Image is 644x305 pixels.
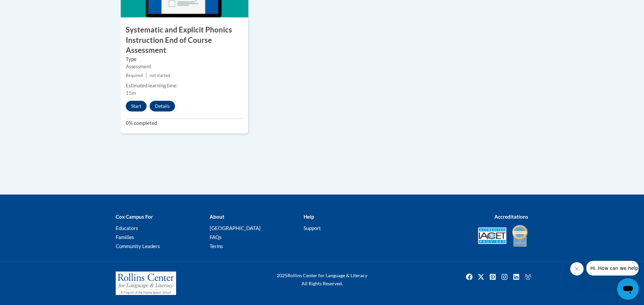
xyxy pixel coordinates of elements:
span: 15m [126,90,136,96]
a: Pinterest [487,272,498,282]
label: 0% completed [126,120,243,127]
div: Estimated learning time: [126,82,243,89]
b: Help [304,214,314,220]
div: Assessment [126,63,243,70]
a: Terms [210,243,223,249]
h3: Systematic and Explicit Phonics Instruction End of Course Assessment [121,25,248,56]
span: 2025 [277,273,287,278]
a: Facebook [464,272,475,282]
a: Community Leaders [116,243,160,249]
img: Twitter icon [476,272,486,282]
button: Start [126,101,147,111]
a: Linkedin [511,272,522,282]
button: Details [150,101,175,111]
span: not started [150,73,170,78]
span: Required [126,73,143,78]
img: Facebook icon [464,272,475,282]
a: Support [304,225,321,231]
a: [GEOGRAPHIC_DATA] [210,225,261,231]
b: Accreditations [494,214,528,220]
a: FAQs [210,234,222,240]
label: Type [126,56,243,63]
b: Cox Campus For [116,214,153,220]
a: Educators [116,225,138,231]
img: IDA® Accredited [512,224,528,247]
span: | [146,73,147,78]
img: LinkedIn icon [511,272,522,282]
iframe: Button to launch messaging window [617,278,639,300]
img: Instagram icon [499,272,510,282]
b: About [210,214,224,220]
img: Pinterest icon [487,272,498,282]
a: Families [116,234,134,240]
a: Facebook Group [523,272,533,282]
span: Hi. How can we help? [4,5,54,10]
a: Twitter [476,272,486,282]
img: Accredited IACET® Provider [478,227,506,244]
img: Rollins Center for Language & Literacy - A Program of the Atlanta Speech School [116,272,176,295]
div: Rollins Center for Language & Literacy All Rights Reserved. [252,272,392,288]
iframe: Message from company [586,261,639,276]
a: Instagram [499,272,510,282]
img: Facebook group icon [523,272,533,282]
iframe: Close message [570,262,584,276]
